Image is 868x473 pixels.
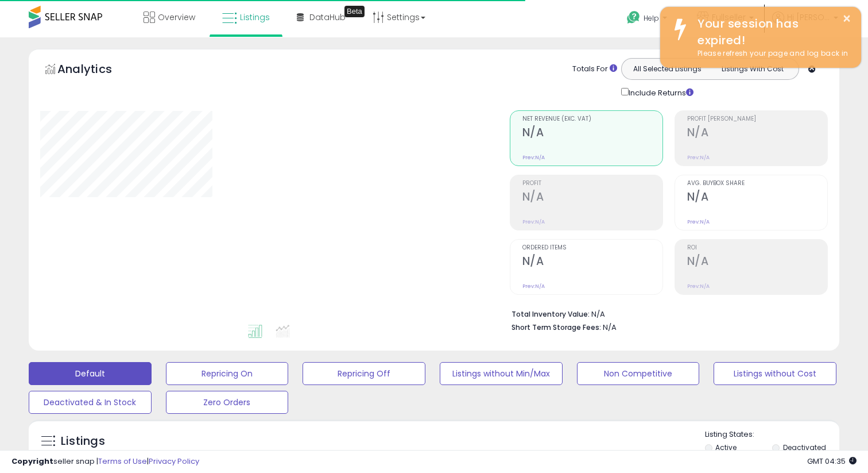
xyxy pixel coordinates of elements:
[644,13,659,23] span: Help
[687,154,710,161] small: Prev: N/A
[687,245,827,251] span: ROI
[687,116,827,122] span: Profit [PERSON_NAME]
[522,116,662,122] span: Net Revenue (Exc. VAT)
[710,61,795,76] button: Listings With Cost
[98,456,147,467] a: Terms of Use
[303,362,425,385] button: Repricing Off
[689,16,852,48] div: Your session has expired!
[511,309,590,319] b: Total Inventory Value:
[626,10,641,25] i: Get Help
[522,255,662,270] h2: N/A
[522,154,545,161] small: Prev: N/A
[705,429,840,440] p: Listing States:
[29,362,152,385] button: Default
[522,180,662,187] span: Profit
[522,126,662,141] h2: N/A
[149,456,199,467] a: Privacy Policy
[522,190,662,206] h2: N/A
[618,2,679,37] a: Help
[158,11,195,23] span: Overview
[522,245,662,251] span: Ordered Items
[687,218,710,225] small: Prev: N/A
[11,456,199,467] div: seller snap | |
[783,443,826,452] label: Deactivated
[440,362,563,385] button: Listings without Min/Max
[522,283,545,290] small: Prev: N/A
[11,456,53,467] strong: Copyright
[572,64,617,75] div: Totals For
[166,362,289,385] button: Repricing On
[687,255,827,270] h2: N/A
[344,6,365,17] div: Tooltip anchor
[309,11,346,23] span: DataHub
[511,306,819,320] li: N/A
[57,61,134,80] h5: Analytics
[842,11,851,26] button: ×
[577,362,700,385] button: Non Competitive
[511,322,601,332] b: Short Term Storage Fees:
[613,86,707,99] div: Include Returns
[522,218,545,225] small: Prev: N/A
[625,61,710,76] button: All Selected Listings
[689,48,852,59] div: Please refresh your page and log back in
[807,456,857,467] span: 2025-08-18 04:35 GMT
[715,443,737,452] label: Active
[687,283,710,290] small: Prev: N/A
[166,391,289,414] button: Zero Orders
[29,391,152,414] button: Deactivated & In Stock
[687,190,827,206] h2: N/A
[687,126,827,141] h2: N/A
[603,322,617,333] span: N/A
[687,180,827,187] span: Avg. Buybox Share
[714,362,836,385] button: Listings without Cost
[61,433,105,449] h5: Listings
[240,11,270,23] span: Listings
